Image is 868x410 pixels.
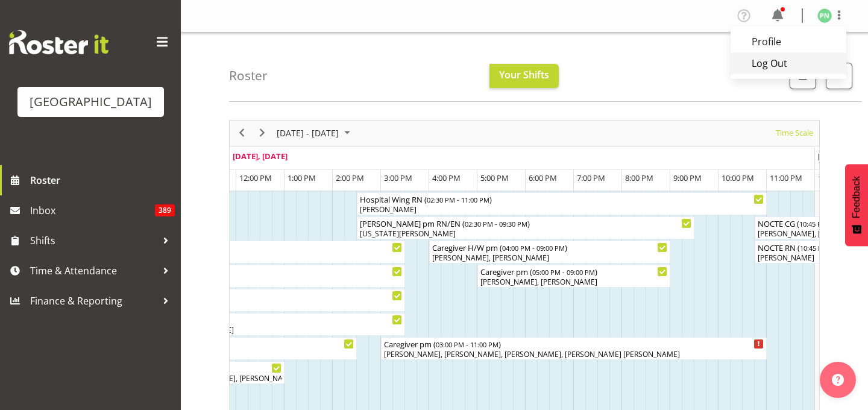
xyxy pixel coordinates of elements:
[357,192,767,215] div: Hospital Wing RN Begin From Monday, October 6, 2025 at 2:30:00 PM GMT+13:00 Ends At Monday, Octob...
[30,171,175,189] span: Roster
[360,229,691,239] div: [US_STATE][PERSON_NAME]
[432,253,667,263] div: [PERSON_NAME], [PERSON_NAME]
[275,125,356,140] button: October 2025
[233,151,288,162] span: [DATE], [DATE]
[770,172,802,183] span: 11:00 PM
[775,125,814,140] span: Time Scale
[30,232,157,250] span: Shifts
[480,265,667,277] div: Caregiver pm ( )
[532,267,595,277] span: 05:00 PM - 09:00 PM
[275,125,340,140] span: [DATE] - [DATE]
[529,172,557,183] span: 6:00 PM
[480,277,667,288] div: [PERSON_NAME], [PERSON_NAME]
[799,219,862,229] span: 10:45 PM - 07:15 AM
[9,30,108,54] img: Rosterit website logo
[252,121,272,146] div: next period
[477,265,670,288] div: Caregiver pm Begin From Monday, October 6, 2025 at 5:00:00 PM GMT+13:00 Ends At Monday, October 6...
[722,172,754,183] span: 10:00 PM
[272,121,357,146] div: October 06 - 12, 2025
[288,172,316,183] span: 1:00 PM
[357,216,694,239] div: Ressie pm RN/EN Begin From Monday, October 6, 2025 at 2:30:00 PM GMT+13:00 Ends At Monday, Octobe...
[384,172,412,183] span: 3:00 PM
[336,172,364,183] span: 2:00 PM
[625,172,653,183] span: 8:00 PM
[465,219,527,229] span: 02:30 PM - 09:30 PM
[360,217,691,229] div: [PERSON_NAME] pm RN/EN ( )
[673,172,702,183] span: 9:00 PM
[817,8,832,23] img: penny-navidad674.jpg
[851,176,862,218] span: Feedback
[436,339,498,349] span: 03:00 PM - 11:00 PM
[577,172,605,183] span: 7:00 PM
[489,64,559,88] button: Your Shifts
[432,172,461,183] span: 4:00 PM
[239,172,272,183] span: 12:00 PM
[774,125,816,140] button: Time Scale
[231,121,252,146] div: previous period
[800,243,863,253] span: 10:45 PM - 07:15 AM
[360,193,764,205] div: Hospital Wing RN ( )
[432,241,667,253] div: Caregiver H/W pm ( )
[731,31,846,52] a: Profile
[384,338,764,350] div: Caregiver pm ( )
[429,241,670,263] div: Caregiver H/W pm Begin From Monday, October 6, 2025 at 4:00:00 PM GMT+13:00 Ends At Monday, Octob...
[381,337,767,360] div: Caregiver pm Begin From Monday, October 6, 2025 at 3:00:00 PM GMT+13:00 Ends At Monday, October 6...
[427,195,489,204] span: 02:30 PM - 11:00 PM
[30,292,157,310] span: Finance & Reporting
[499,68,549,81] span: Your Shifts
[818,172,851,183] span: 12:00 AM
[360,204,764,215] div: [PERSON_NAME]
[30,262,157,280] span: Time & Attendance
[384,349,764,360] div: [PERSON_NAME], [PERSON_NAME], [PERSON_NAME], [PERSON_NAME] [PERSON_NAME]
[30,201,155,219] span: Inbox
[229,69,268,83] h4: Roster
[234,125,250,140] button: Previous
[845,164,868,246] button: Feedback - Show survey
[254,125,271,140] button: Next
[832,374,844,386] img: help-xxl-2.png
[30,93,152,111] div: [GEOGRAPHIC_DATA]
[155,204,175,216] span: 389
[480,172,509,183] span: 5:00 PM
[731,52,846,74] a: Log Out
[502,243,565,253] span: 04:00 PM - 09:00 PM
